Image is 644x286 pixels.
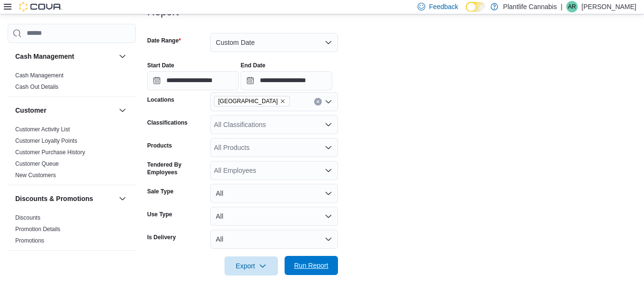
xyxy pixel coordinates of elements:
label: Locations [147,96,174,104]
a: Customer Loyalty Points [15,138,77,144]
p: Plantlife Cannabis [503,1,557,12]
span: Customer Purchase History [15,148,85,156]
button: All [210,230,338,249]
span: Discounts [15,214,41,222]
button: Discounts & Promotions [15,194,115,203]
span: Feedback [429,2,458,11]
button: Cash Management [15,52,115,61]
label: Classifications [147,119,188,127]
a: Cash Out Details [15,84,59,90]
span: AR [568,1,576,12]
label: Tendered By Employees [147,161,206,176]
a: Customer Activity List [15,126,70,133]
button: Custom Date [210,33,338,52]
img: Cova [19,2,62,11]
div: Discounts & Promotions [8,212,136,250]
label: Date Range [147,37,181,44]
h3: Customer [15,106,46,115]
a: Promotion Details [15,226,61,233]
label: Products [147,142,172,149]
button: Export [225,256,278,275]
button: Clear input [314,98,322,106]
label: End Date [241,62,266,69]
button: Cash Management [117,51,128,62]
button: Open list of options [325,121,332,128]
p: [PERSON_NAME] [582,1,636,12]
button: Run Report [285,256,338,275]
span: Export [230,256,272,275]
h3: Discounts & Promotions [15,194,93,203]
div: Customer [8,124,136,185]
span: Run Report [294,261,328,270]
a: Cash Management [15,72,63,79]
span: Promotion Details [15,225,61,233]
span: Customer Queue [15,160,59,168]
div: April Rose [566,1,578,12]
button: Customer [117,105,128,116]
span: Dark Mode [466,12,466,12]
button: Open list of options [325,98,332,106]
span: Promotions [15,237,44,244]
span: Fort Saskatchewan [214,96,290,106]
span: Customer Loyalty Points [15,137,77,145]
button: All [210,184,338,203]
label: Use Type [147,211,172,218]
button: Open list of options [325,144,332,151]
input: Press the down key to open a popover containing a calendar. [147,71,239,90]
label: Sale Type [147,188,174,195]
span: Cash Out Details [15,83,59,91]
a: Discounts [15,214,41,221]
input: Press the down key to open a popover containing a calendar. [241,71,332,90]
button: Open list of options [325,167,332,174]
span: [GEOGRAPHIC_DATA] [218,96,278,106]
input: Dark Mode [466,2,486,12]
label: Is Delivery [147,233,176,241]
button: All [210,207,338,226]
a: New Customers [15,172,56,179]
span: New Customers [15,171,56,179]
button: Customer [15,106,115,115]
button: Remove Fort Saskatchewan from selection in this group [280,98,286,104]
label: Start Date [147,62,174,69]
span: Cash Management [15,72,63,79]
a: Promotions [15,237,44,244]
div: Cash Management [8,70,136,96]
a: Customer Purchase History [15,149,85,156]
span: Customer Activity List [15,126,70,133]
button: Discounts & Promotions [117,193,128,204]
a: Customer Queue [15,160,59,167]
h3: Cash Management [15,52,74,61]
p: | [561,1,562,12]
